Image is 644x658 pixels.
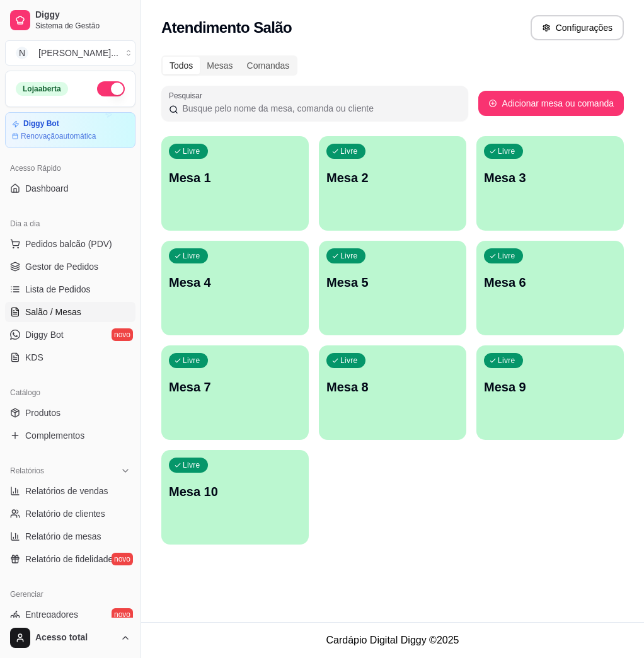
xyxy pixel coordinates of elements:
[178,102,460,115] input: Pesquisar
[200,57,239,74] div: Mesas
[25,283,91,296] span: Lista de Pedidos
[5,302,135,322] a: Salão / Mesas
[161,345,309,440] button: LivreMesa 7
[5,383,135,403] div: Catálogo
[183,146,200,156] p: Livre
[38,47,118,59] div: [PERSON_NAME] ...
[326,274,459,291] p: Mesa 5
[478,91,624,116] button: Adicionar mesa ou comanda
[531,15,624,40] button: Configurações
[498,146,515,156] p: Livre
[484,378,616,396] p: Mesa 9
[163,57,200,74] div: Todos
[25,608,78,621] span: Entregadores
[169,378,301,396] p: Mesa 7
[35,632,115,644] span: Acesso total
[25,485,108,497] span: Relatórios de vendas
[97,81,125,96] button: Alterar Status
[5,234,135,254] button: Pedidos balcão (PDV)
[5,279,135,299] a: Lista de Pedidos
[476,136,624,231] button: LivreMesa 3
[21,131,96,141] article: Renovação automática
[498,355,515,366] p: Livre
[169,90,207,101] label: Pesquisar
[183,460,200,470] p: Livre
[5,158,135,178] div: Acesso Rápido
[240,57,297,74] div: Comandas
[340,251,358,261] p: Livre
[16,82,68,96] div: Loja aberta
[5,425,135,446] a: Complementos
[10,466,44,476] span: Relatórios
[5,481,135,501] a: Relatórios de vendas
[25,553,113,565] span: Relatório de fidelidade
[5,214,135,234] div: Dia a dia
[35,21,130,31] span: Sistema de Gestão
[5,40,135,66] button: Select a team
[340,146,358,156] p: Livre
[161,136,309,231] button: LivreMesa 1
[498,251,515,261] p: Livre
[5,623,135,653] button: Acesso total
[161,241,309,335] button: LivreMesa 4
[5,584,135,604] div: Gerenciar
[161,18,292,38] h2: Atendimento Salão
[183,251,200,261] p: Livre
[5,347,135,367] a: KDS
[25,530,101,543] span: Relatório de mesas
[25,507,105,520] span: Relatório de clientes
[484,274,616,291] p: Mesa 6
[16,47,28,59] span: N
[5,403,135,423] a: Produtos
[319,345,466,440] button: LivreMesa 8
[25,351,43,364] span: KDS
[161,450,309,545] button: LivreMesa 10
[35,9,130,21] span: Diggy
[5,604,135,625] a: Entregadoresnovo
[25,238,112,250] span: Pedidos balcão (PDV)
[326,169,459,187] p: Mesa 2
[25,182,69,195] span: Dashboard
[25,328,64,341] span: Diggy Bot
[169,274,301,291] p: Mesa 4
[5,112,135,148] a: Diggy BotRenovaçãoautomática
[183,355,200,366] p: Livre
[25,429,84,442] span: Complementos
[476,345,624,440] button: LivreMesa 9
[5,504,135,524] a: Relatório de clientes
[5,257,135,277] a: Gestor de Pedidos
[319,136,466,231] button: LivreMesa 2
[476,241,624,335] button: LivreMesa 6
[5,325,135,345] a: Diggy Botnovo
[25,306,81,318] span: Salão / Mesas
[5,178,135,199] a: Dashboard
[5,526,135,546] a: Relatório de mesas
[25,407,60,419] span: Produtos
[484,169,616,187] p: Mesa 3
[169,169,301,187] p: Mesa 1
[169,483,301,500] p: Mesa 10
[5,5,135,35] a: DiggySistema de Gestão
[326,378,459,396] p: Mesa 8
[25,260,98,273] span: Gestor de Pedidos
[141,622,644,658] footer: Cardápio Digital Diggy © 2025
[340,355,358,366] p: Livre
[319,241,466,335] button: LivreMesa 5
[23,119,59,129] article: Diggy Bot
[5,549,135,569] a: Relatório de fidelidadenovo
